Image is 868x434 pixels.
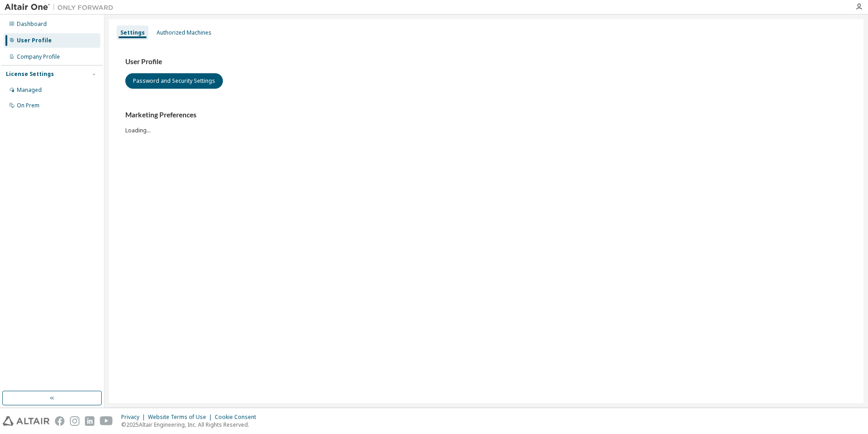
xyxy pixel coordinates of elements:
div: License Settings [6,71,54,78]
div: Dashboard [17,20,47,28]
h3: Marketing Preferences [125,111,847,120]
img: instagram.svg [70,416,79,426]
img: facebook.svg [55,416,64,426]
div: Managed [17,86,42,94]
div: Website Terms of Use [148,414,215,421]
div: Cookie Consent [215,414,261,421]
div: User Profile [17,37,52,44]
h3: User Profile [125,57,847,66]
p: © 2025 Altair Engineering, Inc. All Rights Reserved. [121,421,261,429]
div: Company Profile [17,53,60,61]
div: Authorized Machines [157,29,212,36]
div: Privacy [121,414,148,421]
div: Settings [120,29,145,36]
div: Loading... [125,111,847,134]
img: altair_logo.svg [3,416,49,426]
img: linkedin.svg [85,416,94,426]
img: youtube.svg [100,416,113,426]
div: On Prem [17,102,39,109]
img: Altair One [5,3,118,12]
button: Password and Security Settings [125,73,223,89]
